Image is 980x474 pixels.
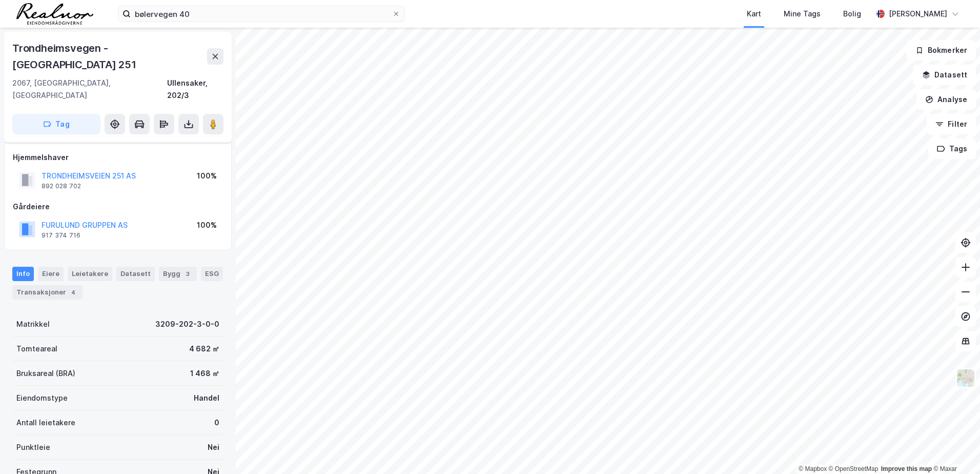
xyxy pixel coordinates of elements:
div: 892 028 702 [42,182,81,190]
button: Filter [927,114,976,134]
div: 4 682 ㎡ [189,343,219,355]
div: 4 [68,287,78,298]
div: Nei [208,441,219,453]
div: Matrikkel [16,318,50,330]
div: 2067, [GEOGRAPHIC_DATA], [GEOGRAPHIC_DATA] [12,77,167,102]
div: 100% [197,219,217,231]
div: Transaksjoner [12,285,83,300]
div: Eiere [38,267,64,281]
img: Z [956,368,975,388]
div: Bygg [159,267,197,281]
button: Analyse [916,89,976,110]
div: 3209-202-3-0-0 [155,318,219,330]
div: 100% [197,170,217,182]
div: Kart [747,8,761,20]
button: Tags [928,139,976,159]
div: Hjemmelshaver [13,151,223,164]
div: [PERSON_NAME] [889,8,947,20]
div: Punktleie [16,441,50,453]
div: Bolig [843,8,861,20]
div: Gårdeiere [13,201,223,213]
div: Info [12,267,34,281]
div: Bruksareal (BRA) [16,367,75,380]
img: realnor-logo.934646d98de889bb5806.png [16,3,93,25]
div: Trondheimsvegen - [GEOGRAPHIC_DATA] 251 [12,40,207,73]
div: Eiendomstype [16,392,68,404]
iframe: Chat Widget [929,425,980,474]
button: Tag [12,114,100,134]
div: ESG [201,267,223,281]
button: Bokmerker [907,40,976,61]
div: Mine Tags [784,8,821,20]
div: 3 [182,269,193,279]
a: Mapbox [799,465,827,472]
button: Datasett [913,65,976,85]
div: Tomteareal [16,343,57,355]
div: Leietakere [68,267,112,281]
a: Improve this map [881,465,932,472]
input: Søk på adresse, matrikkel, gårdeiere, leietakere eller personer [131,6,392,22]
div: 917 374 716 [42,231,80,240]
div: Handel [194,392,219,404]
div: 0 [214,417,219,429]
div: Antall leietakere [16,417,75,429]
div: 1 468 ㎡ [190,367,219,380]
div: Ullensaker, 202/3 [167,77,223,102]
a: OpenStreetMap [829,465,879,472]
div: Kontrollprogram for chat [929,425,980,474]
div: Datasett [116,267,155,281]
